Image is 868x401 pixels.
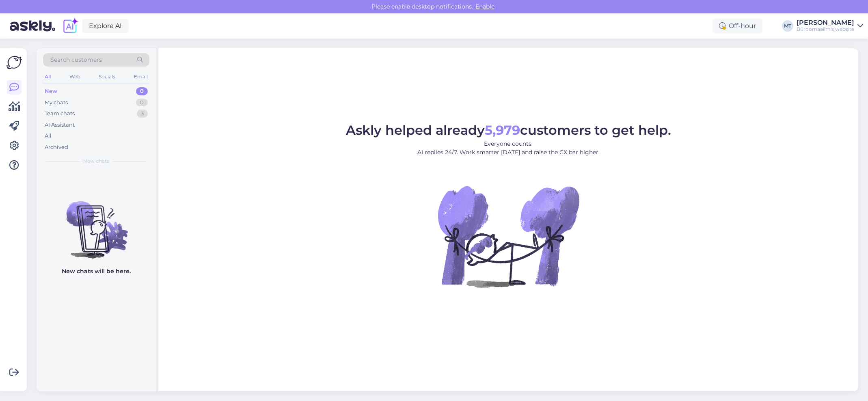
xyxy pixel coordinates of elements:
div: Socials [97,71,117,82]
p: New chats will be here. [62,267,131,276]
div: All [43,71,52,82]
div: 3 [137,110,148,118]
p: Everyone counts. AI replies 24/7. Work smarter [DATE] and raise the CX bar higher. [346,140,671,157]
a: Explore AI [82,19,129,33]
img: Askly Logo [6,55,22,70]
span: Search customers [50,56,102,64]
div: My chats [45,99,68,107]
a: [PERSON_NAME]Büroomaailm's website [797,19,863,32]
div: New [45,87,57,95]
div: 0 [136,87,148,95]
div: Email [132,71,149,82]
div: MT [782,20,793,32]
div: Team chats [45,110,75,118]
img: No Chat active [435,163,581,309]
div: Web [68,71,82,82]
div: Archived [45,143,68,151]
img: No chats [37,187,156,260]
div: 0 [136,99,148,107]
div: AI Assistant [45,121,75,129]
span: Enable [473,3,497,10]
img: explore-ai [62,17,79,34]
div: [PERSON_NAME] [797,19,854,26]
div: Off-hour [713,19,762,33]
div: All [45,132,52,140]
div: Büroomaailm's website [797,26,854,32]
span: Askly helped already customers to get help. [346,122,671,138]
span: New chats [83,157,109,165]
b: 5,979 [485,122,520,138]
